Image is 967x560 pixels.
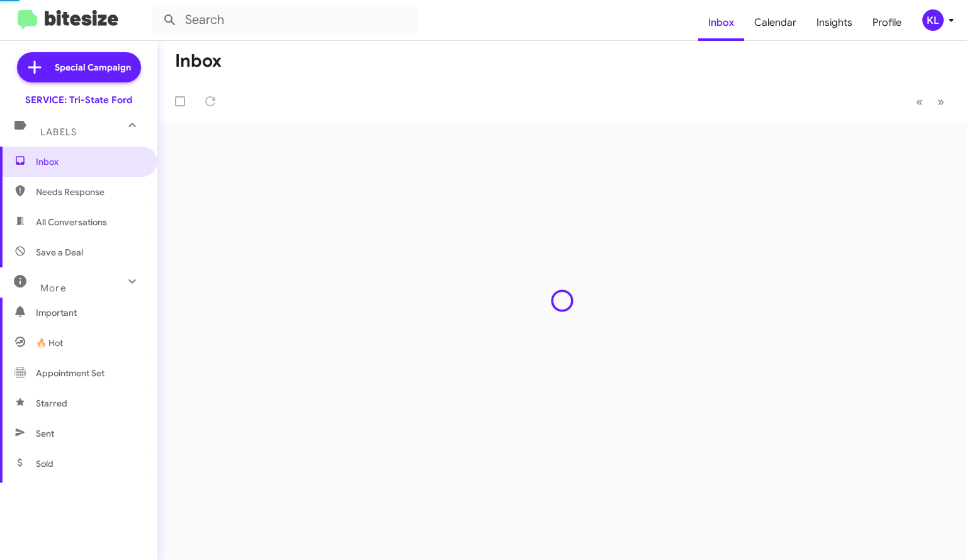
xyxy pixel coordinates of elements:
[175,51,222,71] h1: Inbox
[916,94,923,109] span: «
[36,367,105,379] span: Appointment Set
[36,186,143,198] span: Needs Response
[36,427,54,440] span: Sent
[36,216,107,228] span: All Conversations
[908,89,930,115] button: Previous
[930,89,952,115] button: Next
[698,4,744,41] a: Inbox
[36,397,67,410] span: Starred
[55,61,131,74] span: Special Campaign
[922,9,944,31] div: KL
[744,4,806,41] a: Calendar
[36,337,63,349] span: 🔥 Hot
[36,246,83,259] span: Save a Deal
[36,155,143,168] span: Inbox
[17,52,141,82] a: Special Campaign
[40,283,66,294] span: More
[806,4,862,41] a: Insights
[40,126,77,138] span: Labels
[36,457,54,470] span: Sold
[912,9,953,31] button: KL
[36,306,143,319] span: Important
[909,89,952,115] nav: Page navigation example
[25,94,132,106] div: SERVICE: Tri-State Ford
[152,5,417,35] input: Search
[937,94,944,109] span: »
[862,4,912,41] a: Profile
